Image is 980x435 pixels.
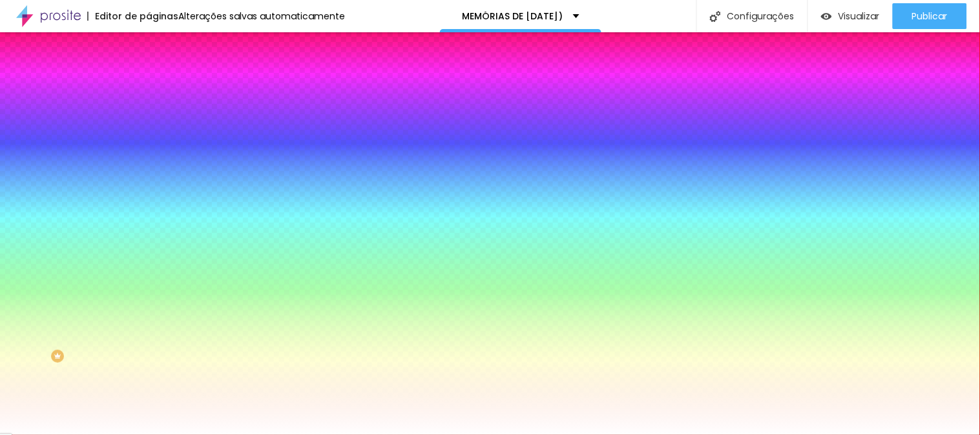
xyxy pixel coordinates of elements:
div: Alterações salvas automaticamente [178,12,345,21]
div: Editor de páginas [87,12,178,21]
img: view-1.svg [821,11,832,22]
img: Icone [710,11,721,22]
button: Visualizar [808,3,893,29]
p: MEMÓRIAS DE [DATE]) [463,12,563,21]
button: Publicar [893,3,967,29]
span: Visualizar [839,11,880,21]
span: Publicar [912,11,948,21]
